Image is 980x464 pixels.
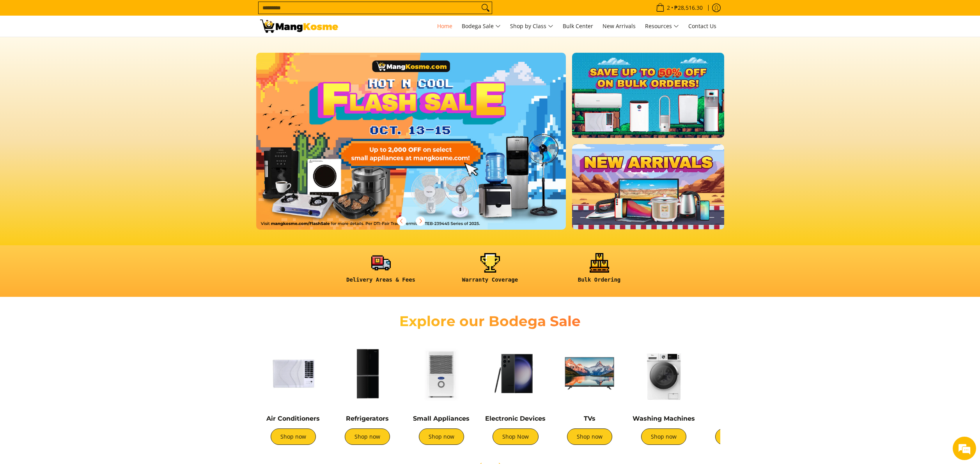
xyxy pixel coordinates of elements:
[260,20,338,33] img: Mang Kosme: Your Home Appliances Warehouse Sale Partner!
[346,16,720,37] nav: Main Menu
[567,428,612,445] a: Shop now
[256,53,591,242] a: More
[458,16,505,37] a: Bodega Sale
[715,428,760,445] a: Shop now
[439,253,541,289] a: <h6><strong>Warranty Coverage</strong></h6>
[437,22,452,30] span: Home
[506,16,557,37] a: Shop by Class
[266,415,320,422] a: Air Conditioners
[419,428,464,445] a: Shop now
[485,415,546,422] a: Electronic Devices
[393,212,410,230] button: Previous
[482,340,549,407] img: Electronic Devices
[433,16,456,37] a: Home
[684,16,720,37] a: Contact Us
[549,253,650,289] a: <h6><strong>Bulk Ordering</strong></h6>
[260,340,326,407] img: Air Conditioners
[688,22,716,30] span: Contact Us
[633,415,695,422] a: Washing Machines
[413,415,470,422] a: Small Appliances
[479,2,492,14] button: Search
[493,428,539,445] a: Shop Now
[408,340,475,407] img: Small Appliances
[345,428,390,445] a: Shop now
[641,428,686,445] a: Shop now
[654,4,705,12] span: •
[346,415,389,422] a: Refrigerators
[556,340,623,407] img: TVs
[271,428,316,445] a: Shop now
[510,21,553,31] span: Shop by Class
[563,22,593,30] span: Bulk Center
[603,22,636,30] span: New Arrivals
[330,253,432,289] a: <h6><strong>Delivery Areas & Fees</strong></h6>
[334,340,401,407] img: Refrigerators
[584,415,595,422] a: TVs
[666,5,671,11] span: 2
[641,16,683,37] a: Resources
[599,16,640,37] a: New Arrivals
[705,340,771,407] img: Cookers
[559,16,597,37] a: Bulk Center
[673,5,704,11] span: ₱28,516.30
[631,340,697,407] img: Washing Machines
[412,212,429,230] button: Next
[462,21,501,31] span: Bodega Sale
[377,312,603,330] h2: Explore our Bodega Sale
[645,21,679,31] span: Resources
